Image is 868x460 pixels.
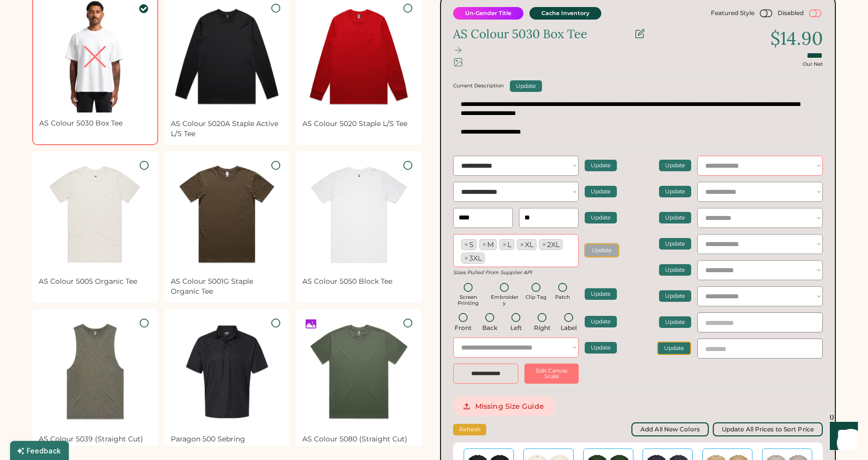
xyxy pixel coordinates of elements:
button: Update [585,186,617,197]
img: 5050_BLOCK_TEE_WHITE__76775.jpg [302,158,415,271]
li: M [479,239,497,250]
button: Update [659,160,691,171]
button: Update All Prices to Sort Price [713,422,823,436]
span: × [542,241,546,248]
div: AS Colour 5001G Staple Organic Tee [171,277,284,296]
span: × [502,241,506,248]
button: Add All New Colors [631,422,709,436]
button: This product contains custom marketing images [302,315,317,330]
img: 5080_HEAVY_TEE_CYPRESS__08017.jpg [302,315,415,428]
button: Refresh [453,424,486,435]
div: Patch [553,294,573,300]
div: Current Description [453,82,504,89]
div: Paragon 500 Sebring Performance Polo [171,434,284,454]
button: Update [585,288,617,300]
span: × [464,241,468,248]
button: Update [585,244,619,257]
button: Update [659,212,691,223]
iframe: Front Chat [820,415,863,458]
div: AS Colour 5005 Organic Tee [39,277,152,287]
img: 5030_BOX_TEE_FRONT__94475.jpg [39,1,151,113]
button: Edit Canvas Scale [524,364,579,384]
div: AS Colour 5080 (Straight Cut) Heavy Tee [302,434,415,454]
button: Update [657,341,691,355]
div: Featured Style [711,9,754,18]
li: XL [517,239,536,250]
div: Clip Tag [525,294,547,300]
img: 5001G_STAPLE_ORGANIC_TEE_WALNUT__64404.jpg [171,158,284,271]
button: Update [659,316,691,328]
div: AS Colour 5020A Staple Active L/S Tee [171,119,284,139]
button: Update [510,80,542,92]
li: S [461,239,477,250]
div: Embroidery [489,294,519,306]
div: Left [510,324,522,331]
button: Un-Gender Title [453,7,523,20]
div: Front [455,324,472,331]
span: × [464,255,468,262]
div: AS Colour 5050 Block Tee [302,277,415,287]
div: Right [534,324,551,331]
img: 5020_STAPLE_LS_RED__12709.jpg [302,1,415,113]
button: Update [659,290,691,302]
div: AS Colour 5020 Staple L/S Tee [302,119,415,129]
div: Our Net [803,61,823,68]
img: 500-Black-Front.jpg [171,315,284,428]
img: 5020A_STAPLE_ACTIVE_LS_TEE_BLACK__60817.jpg [171,1,284,113]
div: Sizes Pulled From Supplier API [453,269,532,276]
button: Update [585,160,617,171]
img: 5039_STONE_WASH_BARNARD_TANK_MOSS_STONE__36925.jpg [39,315,152,428]
div: AS Colour 5030 Box Tee [39,119,151,129]
div: Disabled [778,9,804,18]
button: Update [659,238,691,250]
button: Update [659,264,691,276]
li: 3XL [461,253,485,264]
div: Label [561,324,577,331]
span: × [520,241,524,248]
div: AS Colour 5030 Box Tee [453,26,629,43]
button: Cache Inventory [529,7,601,20]
button: Update [585,316,617,327]
span: × [482,241,486,248]
button: Update [585,342,617,354]
li: L [499,239,514,250]
div: Screen Printing [453,294,483,306]
img: 5005_ORGANIC_TEE_NATURAL__46789.jpg [39,158,152,271]
div: $14.90 [771,26,823,51]
button: Update [659,186,691,197]
button: Update [585,212,617,223]
div: Back [482,324,497,331]
li: 2XL [539,239,563,250]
